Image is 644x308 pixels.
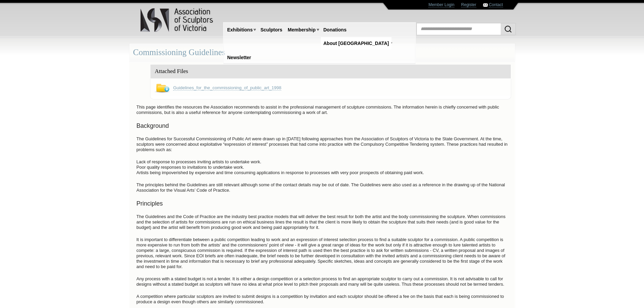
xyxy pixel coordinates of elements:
p: The Guidelines for Successful Commissioning of Public Art were drawn up in [DATE] following appro... [133,135,511,154]
p: Lack of response to processes inviting artists to undertake work. Poor quality responses to invit... [133,158,511,177]
a: Newsletter [224,51,254,64]
span: Background [137,122,169,129]
a: Member Login [428,2,454,7]
p: The principles behind the Guidelines are still relevant although some of the contact details may ... [133,181,511,195]
img: logo.png [140,7,214,33]
div: Attached Files [150,65,511,78]
a: Exhibitions [224,24,255,36]
img: Contact ASV [483,3,488,7]
img: icon_download.png [154,84,170,92]
span: Principles [137,200,163,207]
img: Search [504,25,512,33]
a: About [GEOGRAPHIC_DATA] [321,37,392,50]
div: Commissioning Guidelines [129,44,515,62]
p: A competition where particular sculptors are invited to submit designs is a competition by invita... [133,292,511,306]
a: Sculptors [258,24,285,36]
a: Membership [285,24,318,36]
p: This page identifies the resources the Association recommends to assist in the professional manag... [133,103,511,117]
a: Donations [321,24,349,36]
a: Guidelines_for_the_commissioning_of_public_art_1998 [173,85,281,91]
a: Register [461,2,476,7]
p: The Guidelines and the Code of Practice are the industry best practice models that will deliver t... [133,212,511,232]
p: Any process with a stated budget is not a tender. It is either a design competition or a selectio... [133,275,511,289]
p: It is important to differentiate between a public competition leading to work and an expression o... [133,235,511,271]
a: Contact [489,2,503,7]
